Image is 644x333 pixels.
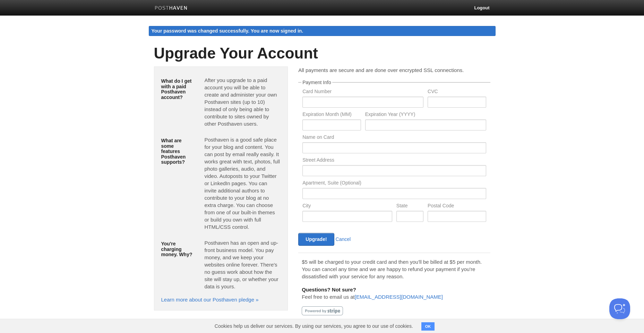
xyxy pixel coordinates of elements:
button: OK [421,322,435,331]
a: [EMAIL_ADDRESS][DOMAIN_NAME] [355,294,443,300]
a: Learn more about our Posthaven pledge » [161,297,259,303]
p: After you upgrade to a paid account you will be able to create and administer your own Posthaven ... [204,76,281,127]
legend: Payment Info [301,80,332,85]
label: Apartment, Suite (Optional) [302,180,486,187]
h5: What do I get with a paid Posthaven account? [161,79,194,100]
label: Expiration Month (MM) [302,112,361,118]
a: Cancel [336,236,351,242]
h1: Upgrade Your Account [154,45,490,62]
p: Posthaven is a good safe place for your blog and content. You can post by email really easily. It... [204,136,281,231]
label: Name on Card [302,135,486,141]
iframe: Help Scout Beacon - Open [609,298,630,319]
img: Posthaven-bar [155,6,188,11]
input: Upgrade! [298,233,334,246]
b: Questions? Not sure? [302,287,356,292]
label: CVC [428,89,486,96]
label: Street Address [302,157,486,164]
span: Cookies help us deliver our services. By using our services, you agree to our use of cookies. [208,319,420,333]
p: Feel free to email us at [302,286,487,300]
h5: What are some features Posthaven supports? [161,138,194,165]
label: Expiration Year (YYYY) [365,112,486,118]
label: Card Number [302,89,423,96]
label: Postal Code [428,203,486,210]
h5: You're charging money. Why? [161,241,194,257]
p: Posthaven has an open and up-front business model. You pay money, and we keep your websites onlin... [204,239,281,290]
label: City [302,203,392,210]
label: State [396,203,423,210]
p: All payments are secure and are done over encrypted SSL connections. [298,66,490,74]
p: $5 will be charged to your credit card and then you'll be billed at $5 per month. You can cancel ... [302,258,487,280]
div: Your password was changed successfully. You are now signed in. [149,26,496,36]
